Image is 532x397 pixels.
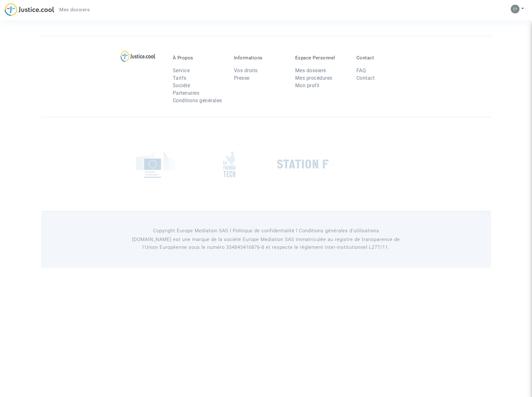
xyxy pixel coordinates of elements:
[295,55,347,61] p: Espace Personnel
[173,75,186,81] a: Tarifs
[295,68,326,73] a: Mes dossiers
[173,83,190,88] a: Société
[277,159,329,169] img: stationf.png
[173,55,225,61] p: À Propos
[511,5,520,13] img: d7dd7dc5ac79a4b451e44d589370ab3b
[5,3,54,16] img: jc-logo.svg
[136,151,175,178] img: europe_commision.png
[173,90,200,96] a: Partenaires
[124,236,408,251] p: [DOMAIN_NAME] est une marque de la société Europe Mediation SAS immatriculée au registre de tr...
[54,5,95,14] a: Mes dossiers
[234,68,258,73] a: Vos droits
[234,75,250,81] a: Presse
[356,75,375,81] a: Contact
[124,227,408,235] p: Copyright Europe Mediation SAS l Politique de confidentialité l Conditions générales d’utilisa...
[356,68,366,73] a: FAQ
[173,68,190,73] a: Service
[356,55,408,61] p: Contact
[223,151,235,178] img: french_tech.png
[234,55,286,61] p: Informations
[173,98,222,103] a: Conditions générales
[295,75,332,81] a: Mes procédures
[121,51,155,62] img: logo-lg.svg
[59,7,90,13] span: Mes dossiers
[295,83,320,88] a: Mon profil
